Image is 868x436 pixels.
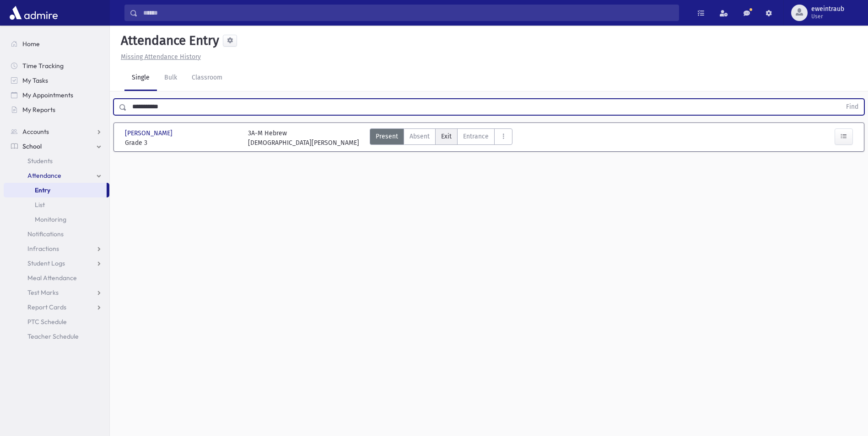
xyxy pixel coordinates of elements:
div: AttTypes [370,128,512,148]
a: Notifications [4,227,109,241]
span: Exit [441,132,452,141]
a: Accounts [4,124,109,139]
span: List [35,201,45,209]
span: My Reports [22,106,55,114]
a: Report Cards [4,300,109,314]
span: Home [22,40,40,48]
span: School [22,142,42,150]
span: Infractions [27,245,59,253]
a: Infractions [4,241,109,256]
a: Home [4,37,109,51]
a: Test Marks [4,285,109,300]
a: Classroom [184,65,230,91]
span: Grade 3 [125,138,239,148]
a: Bulk [157,65,184,91]
a: PTC Schedule [4,314,109,329]
a: My Appointments [4,88,109,102]
span: Students [27,157,53,165]
a: My Reports [4,102,109,117]
span: [PERSON_NAME] [125,128,174,138]
a: List [4,197,109,212]
span: My Appointments [22,91,73,99]
h5: Attendance Entry [117,33,219,48]
span: Entrance [463,132,489,141]
button: Find [841,99,864,115]
a: Teacher Schedule [4,329,109,344]
u: Missing Attendance History [121,53,201,61]
span: Notifications [27,230,64,238]
span: Accounts [22,128,49,136]
span: Test Marks [27,288,59,297]
a: Time Tracking [4,58,109,73]
a: Missing Attendance History [117,53,201,61]
span: Present [376,132,398,141]
span: Meal Attendance [27,274,77,282]
span: My Tasks [22,76,48,85]
span: Teacher Schedule [27,332,79,340]
a: My Tasks [4,73,109,88]
span: Report Cards [27,303,66,311]
div: 3A-M Hebrew [DEMOGRAPHIC_DATA][PERSON_NAME] [248,128,359,148]
a: Students [4,154,109,168]
a: Student Logs [4,256,109,271]
a: Meal Attendance [4,271,109,285]
a: Attendance [4,168,109,183]
span: Student Logs [27,259,65,267]
a: Entry [4,183,107,197]
a: Monitoring [4,212,109,227]
a: Single [124,65,157,91]
span: eweintraub [811,5,844,13]
span: Entry [35,186,50,194]
span: Monitoring [35,215,66,223]
span: PTC Schedule [27,318,67,326]
input: Search [138,5,679,21]
span: User [811,13,844,20]
span: Absent [410,132,430,141]
img: AdmirePro [7,4,60,22]
a: School [4,139,109,154]
span: Attendance [27,171,61,180]
span: Time Tracking [22,62,64,70]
